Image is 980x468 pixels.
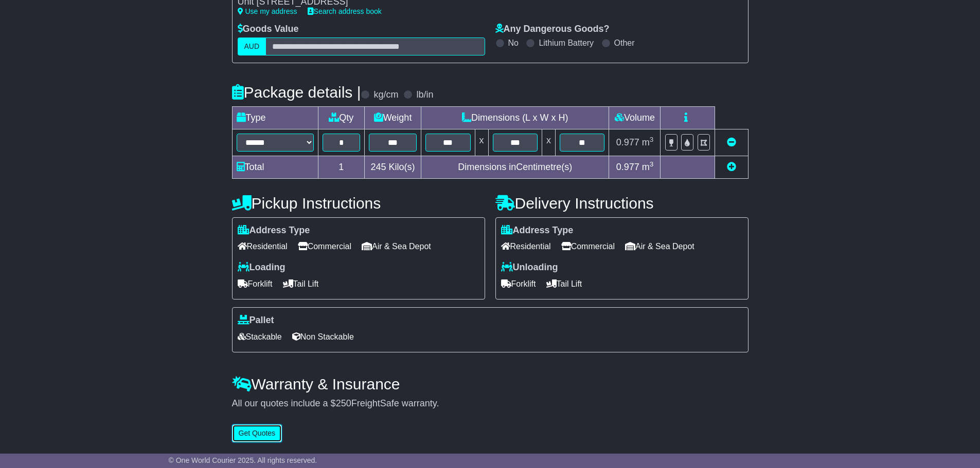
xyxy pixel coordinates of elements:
[238,315,274,326] label: Pallet
[421,106,609,129] td: Dimensions (L x W x H)
[232,424,282,442] button: Get Quotes
[238,24,299,35] label: Goods Value
[365,106,421,129] td: Weight
[495,195,749,212] h4: Delivery Instructions
[373,89,398,101] label: kg/cm
[232,195,485,212] h4: Pickup Instructions
[495,24,610,35] label: Any Dangerous Goods?
[238,7,297,15] a: Use my address
[609,106,661,129] td: Volume
[232,156,318,178] td: Total
[475,129,488,156] td: x
[508,38,519,48] label: No
[616,137,639,147] span: 0.977
[232,398,749,409] div: All our quotes include a $ FreightSafe warranty.
[727,137,736,147] a: Remove this item
[336,398,351,408] span: 250
[371,162,386,172] span: 245
[501,276,536,292] span: Forklift
[318,106,365,129] td: Qty
[421,156,609,178] td: Dimensions in Centimetre(s)
[283,276,319,292] span: Tail Lift
[542,129,555,156] td: x
[292,329,354,345] span: Non Stackable
[642,162,654,172] span: m
[642,137,654,147] span: m
[416,89,433,101] label: lb/in
[238,262,286,273] label: Loading
[546,276,582,292] span: Tail Lift
[616,162,639,172] span: 0.977
[501,238,551,254] span: Residential
[362,238,431,254] span: Air & Sea Depot
[238,225,310,236] label: Address Type
[238,238,288,254] span: Residential
[727,162,736,172] a: Add new item
[169,456,317,464] span: © One World Courier 2025. All rights reserved.
[238,329,282,345] span: Stackable
[232,84,361,101] h4: Package details |
[238,276,273,292] span: Forklift
[232,106,318,129] td: Type
[539,38,594,48] label: Lithium Battery
[614,38,635,48] label: Other
[501,225,574,236] label: Address Type
[625,238,694,254] span: Air & Sea Depot
[232,376,749,392] h4: Warranty & Insurance
[650,136,654,143] sup: 3
[308,7,382,15] a: Search address book
[365,156,421,178] td: Kilo(s)
[561,238,615,254] span: Commercial
[298,238,351,254] span: Commercial
[318,156,365,178] td: 1
[650,160,654,168] sup: 3
[501,262,558,273] label: Unloading
[238,38,266,55] label: AUD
